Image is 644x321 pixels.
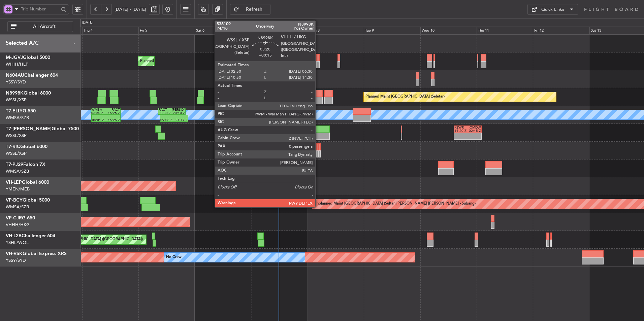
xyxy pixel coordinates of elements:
[195,27,251,35] div: Sat 6
[6,55,50,60] a: M-JGVJGlobal 5000
[240,7,268,12] span: Refresh
[92,118,106,122] div: 04:01 Z
[6,162,45,167] a: T7-PJ29Falcon 7X
[6,198,50,203] a: VP-BCYGlobal 5000
[6,133,27,139] a: WSSL/XSP
[6,222,30,228] a: VHHH/HKG
[300,136,314,140] div: -
[6,240,29,246] a: YSHL/WOL
[6,251,67,256] a: VH-VSKGlobal Express XRS
[82,20,93,26] div: [DATE]
[6,73,24,78] span: N604AU
[454,136,468,140] div: -
[18,24,71,29] span: All Aircraft
[300,129,314,133] div: 03:00 Z
[6,115,29,121] a: WMSA/SZB
[6,251,23,256] span: VH-VSK
[6,97,27,103] a: WSSL/XSP
[6,186,30,192] a: YMEN/MEB
[91,111,105,115] div: 03:50 Z
[6,127,79,131] a: T7-[PERSON_NAME]Global 7500
[6,216,35,220] a: VP-CJRG-650
[6,234,22,238] span: VH-L2B
[105,111,120,115] div: 16:25 Z
[115,6,146,12] span: [DATE] - [DATE]
[6,91,24,96] span: N8998K
[6,73,58,78] a: N604AUChallenger 604
[454,126,468,129] div: KEWR
[7,21,73,32] button: All Aircraft
[6,109,23,113] span: T7-ELLY
[541,6,564,13] div: Quick Links
[287,129,300,133] div: 15:05 Z
[6,180,22,185] span: VH-LEP
[172,111,185,115] div: 20:10 Z
[6,91,51,96] a: N8998KGlobal 6000
[6,198,23,203] span: VP-BCY
[314,199,476,209] div: Unplanned Maint [GEOGRAPHIC_DATA] (Sultan [PERSON_NAME] [PERSON_NAME] - Subang)
[300,126,314,129] div: PANC
[6,234,55,238] a: VH-L2BChallenger 604
[468,136,481,140] div: -
[6,79,26,85] a: YSSY/SYD
[166,252,182,262] div: No Crew
[468,126,481,129] div: OMDW
[138,27,195,35] div: Fri 5
[21,4,59,14] input: Trip Number
[105,108,120,111] div: FACT
[6,109,36,113] a: T7-ELLYG-550
[308,27,364,35] div: Mon 8
[32,235,143,245] div: Unplanned Maint [GEOGRAPHIC_DATA] ([GEOGRAPHIC_DATA])
[420,27,477,35] div: Wed 10
[160,118,174,122] div: 09:08 Z
[454,129,468,133] div: 14:20 Z
[6,61,28,67] a: WIHH/HLP
[6,150,27,156] a: WSSL/XSP
[6,144,47,149] a: T7-RICGlobal 6000
[6,180,49,185] a: VH-LEPGlobal 6000
[6,127,52,131] span: T7-[PERSON_NAME]
[527,4,578,15] button: Quick Links
[6,216,22,220] span: VP-CJR
[174,118,188,122] div: 21:17 Z
[251,27,308,35] div: Sun 7
[159,108,172,111] div: FACT
[172,108,185,111] div: [PERSON_NAME]
[365,92,445,102] div: Planned Maint [GEOGRAPHIC_DATA] (Seletar)
[106,118,120,122] div: 16:26 Z
[159,111,172,115] div: 08:30 Z
[6,257,26,263] a: YSSY/SYD
[91,108,105,111] div: WMSA
[533,27,589,35] div: Fri 12
[287,126,300,129] div: WSSS
[6,144,20,149] span: T7-RIC
[6,55,23,60] span: M-JGVJ
[140,56,219,66] div: Planned Maint [GEOGRAPHIC_DATA] (Seletar)
[364,27,420,35] div: Tue 9
[6,168,29,174] a: WMSA/SZB
[477,27,533,35] div: Thu 11
[82,27,138,35] div: Thu 4
[6,162,23,167] span: T7-PJ29
[468,129,481,133] div: 02:15 Z
[287,136,300,140] div: -
[230,4,270,15] button: Refresh
[6,204,29,210] a: WMSA/SZB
